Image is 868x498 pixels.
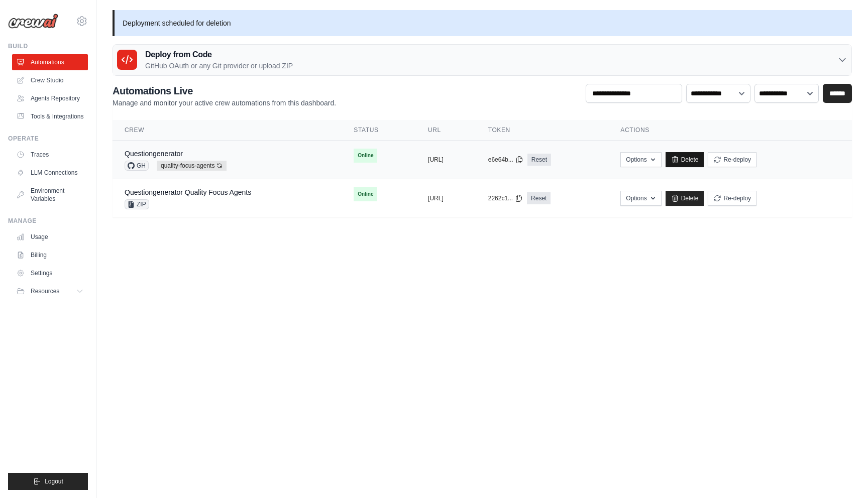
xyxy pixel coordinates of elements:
button: Options [620,152,661,167]
a: Reset [527,154,551,166]
p: Manage and monitor your active crew automations from this dashboard. [113,98,336,108]
a: Settings [12,265,88,281]
iframe: Chat Widget [818,450,868,498]
span: Online [354,149,377,163]
a: Traces [12,147,88,163]
a: Crew Studio [12,72,88,88]
span: Logout [45,477,63,485]
span: ZIP [125,199,149,209]
button: Re-deploy [708,191,756,206]
a: Questiongenerator [125,150,183,158]
span: Resources [31,287,59,295]
a: LLM Connections [12,165,88,181]
button: Options [620,191,661,206]
a: Tools & Integrations [12,108,88,125]
a: Questiongenerator Quality Focus Agents [125,188,251,196]
th: Crew [113,120,342,141]
h3: Deploy from Code [145,49,293,61]
p: Deployment scheduled for deletion [113,10,852,36]
a: Delete [666,152,704,167]
span: quality-focus-agents [157,161,227,171]
button: Resources [12,283,88,299]
button: e6e64b... [488,156,523,164]
th: URL [416,120,476,141]
a: Usage [12,229,88,245]
h2: Automations Live [113,84,336,98]
span: Online [354,187,377,201]
a: Automations [12,54,88,70]
div: Operate [8,135,88,143]
div: Manage [8,217,88,225]
a: Agents Repository [12,90,88,106]
a: Environment Variables [12,183,88,207]
span: GH [125,161,149,171]
button: 2262c1... [488,194,523,202]
a: Reset [527,192,551,204]
th: Actions [608,120,852,141]
a: Billing [12,247,88,263]
div: Build [8,42,88,50]
th: Status [342,120,416,141]
button: Logout [8,473,88,490]
img: Logo [8,14,58,29]
p: GitHub OAuth or any Git provider or upload ZIP [145,61,293,71]
th: Token [476,120,609,141]
a: Delete [666,191,704,206]
button: Re-deploy [708,152,756,167]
